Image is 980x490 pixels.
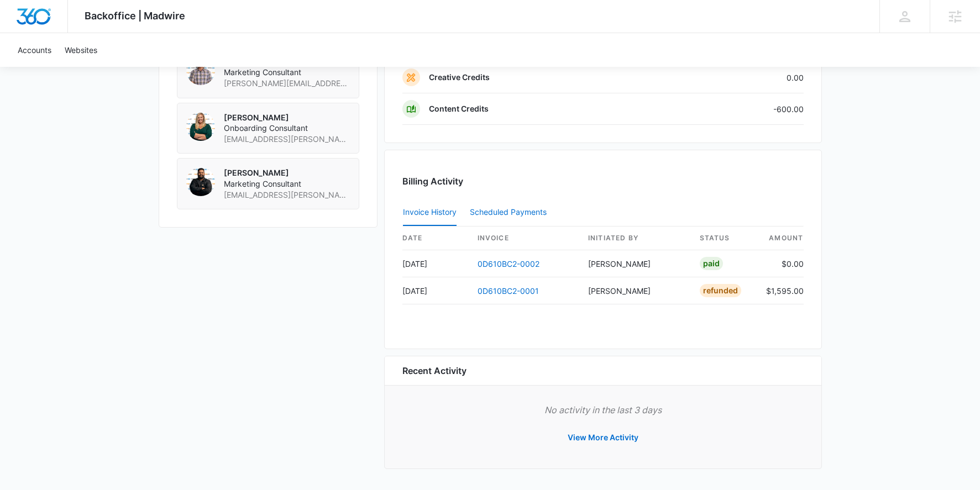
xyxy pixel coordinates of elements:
[429,103,489,114] p: Content Credits
[403,199,457,226] button: Invoice History
[85,10,185,22] span: Backoffice | Madwire
[402,403,804,417] p: No activity in the last 3 days
[186,167,215,196] img: Evan Rodriguez
[757,277,804,304] td: $1,595.00
[469,226,579,250] th: invoice
[757,250,804,277] td: $0.00
[224,189,350,201] span: [EMAIL_ADDRESS][PERSON_NAME][DOMAIN_NAME]
[224,67,350,78] span: Marketing Consultant
[224,123,350,134] span: Onboarding Consultant
[402,250,469,277] td: [DATE]
[58,33,104,67] a: Websites
[11,33,58,67] a: Accounts
[224,167,350,178] p: [PERSON_NAME]
[402,175,804,188] h3: Billing Activity
[478,286,539,296] a: 0D610BC2-0001
[186,112,215,141] img: Kaylee M Cordell
[478,259,539,268] a: 0D610BC2-0002
[224,178,350,189] span: Marketing Consultant
[700,284,741,297] div: Refunded
[470,208,551,216] div: Scheduled Payments
[186,56,215,85] img: Gabriel FloresElkins
[686,62,804,93] td: 0.00
[757,226,804,250] th: amount
[579,226,691,250] th: Initiated By
[579,250,691,277] td: [PERSON_NAME]
[224,112,350,123] p: [PERSON_NAME]
[557,424,649,451] button: View More Activity
[429,72,490,83] p: Creative Credits
[402,364,467,377] h6: Recent Activity
[224,134,350,145] span: [EMAIL_ADDRESS][PERSON_NAME][DOMAIN_NAME]
[686,93,804,125] td: -600.00
[700,257,723,270] div: Paid
[579,277,691,304] td: [PERSON_NAME]
[402,226,469,250] th: date
[224,78,350,89] span: [PERSON_NAME][EMAIL_ADDRESS][DOMAIN_NAME]
[402,277,469,304] td: [DATE]
[691,226,757,250] th: status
